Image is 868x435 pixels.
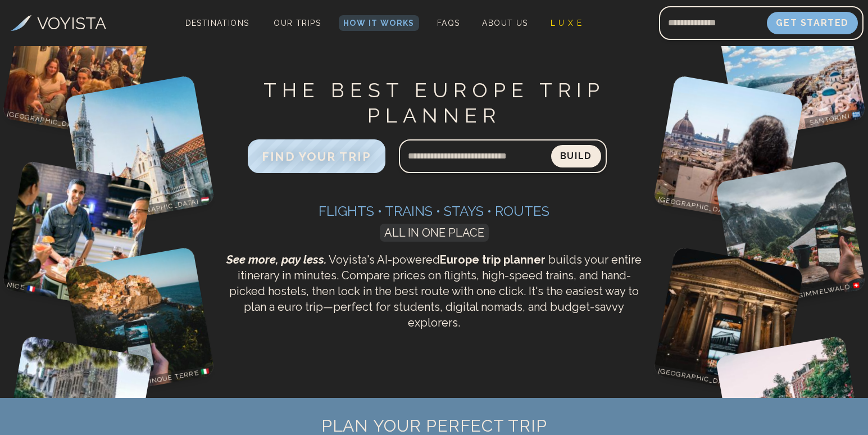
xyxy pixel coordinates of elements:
a: Our Trips [269,15,325,31]
span: FAQs [437,19,460,28]
h3: Flights • Trains • Stays • Routes [221,202,647,220]
span: About Us [482,19,528,28]
a: FAQs [433,15,465,31]
a: VOYISTA [11,11,106,36]
strong: Europe trip planner [440,253,546,266]
input: Email address [659,10,767,37]
a: About Us [478,15,532,31]
span: Our Trips [274,19,321,28]
a: How It Works [339,15,419,31]
span: Destinations [181,14,254,47]
p: Nice 🇫🇷 [2,279,41,296]
span: See more, pay less. [226,253,326,266]
button: Build [551,145,601,167]
img: Gimmelwald [715,161,866,312]
button: Get Started [767,12,858,34]
p: Voyista's AI-powered builds your entire itinerary in minutes. Compare prices on flights, high-spe... [221,252,647,330]
img: Cinque Terre [64,246,215,397]
span: ALL IN ONE PLACE [380,224,489,242]
img: Nice [2,161,153,312]
input: Search query [399,143,551,170]
span: L U X E [551,19,583,28]
h1: THE BEST EUROPE TRIP PLANNER [221,78,647,128]
button: FIND YOUR TRIP [248,139,385,173]
img: Voyista Logo [11,15,31,31]
img: Budapest [64,75,215,226]
img: Rome [653,246,804,397]
a: L U X E [546,15,587,31]
span: How It Works [343,19,415,28]
h3: VOYISTA [37,11,106,36]
span: FIND YOUR TRIP [262,149,371,164]
img: Florence [653,75,804,226]
a: FIND YOUR TRIP [248,152,385,163]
